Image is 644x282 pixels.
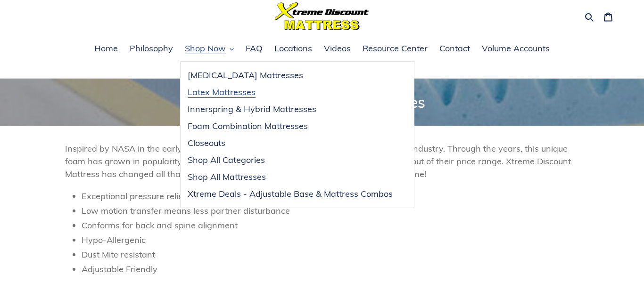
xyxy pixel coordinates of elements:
span: Contact [439,43,470,54]
span: Videos [324,43,351,54]
span: Volume Accounts [482,43,550,54]
a: Foam Combination Mattresses [181,118,400,135]
a: [MEDICAL_DATA] Mattresses [181,67,400,84]
li: Adjustable Friendly [82,263,579,275]
span: Shop All Mattresses [188,171,266,183]
img: Xtreme Discount Mattress [275,2,369,30]
a: Shop All Categories [181,152,400,169]
span: Home [94,43,118,54]
span: Shop All Categories [188,154,265,166]
span: [MEDICAL_DATA] Mattresses [188,70,303,81]
a: Xtreme Deals - Adjustable Base & Mattress Combos [181,185,400,202]
a: Contact [435,42,475,56]
button: Shop Now [180,42,239,56]
li: Exceptional pressure relief [82,190,579,202]
span: Foam Combination Mattresses [188,121,308,132]
a: Home [90,42,123,56]
li: Hypo-Allergenic [82,234,579,246]
a: FAQ [241,42,267,56]
li: Low motion transfer means less partner disturbance [82,204,579,217]
span: Philosophy [130,43,173,54]
p: Inspired by NASA in the early 1990’s, [MEDICAL_DATA] has revolutionized the bedding industry. Thr... [65,142,579,180]
a: Locations [270,42,317,56]
a: Philosophy [125,42,178,56]
span: Closeouts [188,137,225,149]
a: Closeouts [181,135,400,152]
span: Resource Center [363,43,428,54]
li: Conforms for back and spine alignment [82,219,579,232]
span: Xtreme Deals - Adjustable Base & Mattress Combos [188,188,393,200]
a: Volume Accounts [477,42,554,56]
span: Innerspring & Hybrid Mattresses [188,104,316,115]
span: Locations [274,43,312,54]
a: Resource Center [358,42,432,56]
li: Dust Mite resistant [82,248,579,261]
a: Innerspring & Hybrid Mattresses [181,101,400,118]
a: Latex Mattresses [181,84,400,101]
span: Shop Now [185,43,226,54]
a: Videos [319,42,355,56]
a: Shop All Mattresses [181,169,400,185]
span: Latex Mattresses [188,87,256,98]
span: FAQ [246,43,263,54]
